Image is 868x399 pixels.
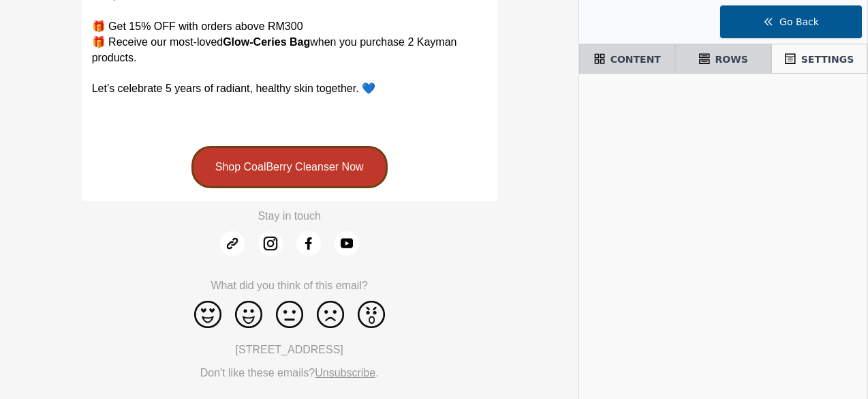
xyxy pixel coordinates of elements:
span: when you purchase 2 Kayman products. [92,36,460,63]
button: Shop CoalBerry Cleanser Now [191,146,388,188]
a: Shop CoalBerry Cleanser Now [191,161,388,173]
span: What did you think of this email? [211,280,367,291]
button: Go Back [720,5,862,38]
span: SETTINGS [801,53,854,66]
span: 🎁 Receive our most-loved [92,36,223,48]
span: Stay in touch [258,210,321,222]
img: Website [220,231,245,256]
img: YouTube [335,231,359,256]
td: Don't like these emails? . [82,365,497,388]
img: Instagram [258,231,283,256]
strong: Glow-Ceries Bag [223,36,310,48]
img: Facebook [296,231,321,256]
span: [STREET_ADDRESS] [236,344,343,355]
span: CONTENT [610,53,661,66]
span: ROWS [715,53,748,66]
span: Let’s celebrate 5 years of radiant, healthy skin together. 💙 [92,83,375,94]
span: 🎁 Get 15% OFF with orders above RM300 [92,20,303,32]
